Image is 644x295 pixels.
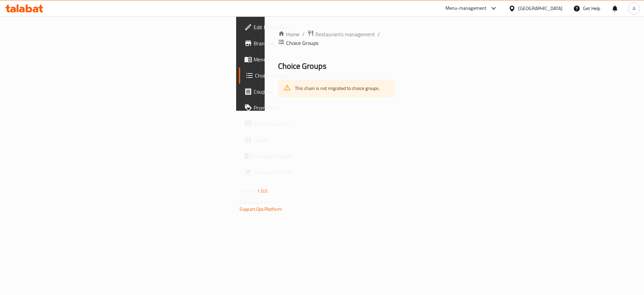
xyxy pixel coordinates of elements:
span: Version: [239,187,256,195]
span: Coverage Report [254,152,338,160]
span: Edit Restaurant [254,23,338,31]
span: Branches [254,39,338,47]
span: Choice Groups [255,71,338,80]
a: Coupons [239,84,344,100]
div: Menu-management [445,4,487,12]
li: / [378,30,380,38]
a: Promotions [239,100,344,116]
a: Support.OpsPlatform [239,205,282,213]
span: Grocery Checklist [254,168,338,176]
span: Promotions [254,104,338,112]
a: Branches [239,35,344,51]
span: Coupons [254,88,338,96]
a: Menus [239,51,344,67]
a: Choice Groups [239,67,344,84]
span: Menus [254,55,338,63]
a: Grocery Checklist [239,164,344,180]
span: A [633,5,635,12]
span: Restaurants management [315,30,375,38]
span: Upsell [254,136,338,144]
a: Upsell [239,132,344,148]
span: 1.0.0 [257,187,267,195]
a: Menu disclaimer [239,116,344,132]
a: Coverage Report [239,148,344,164]
div: [GEOGRAPHIC_DATA] [518,5,562,12]
span: Menu disclaimer [254,120,338,128]
span: Get support on: [239,198,270,207]
a: Edit Restaurant [239,19,344,35]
